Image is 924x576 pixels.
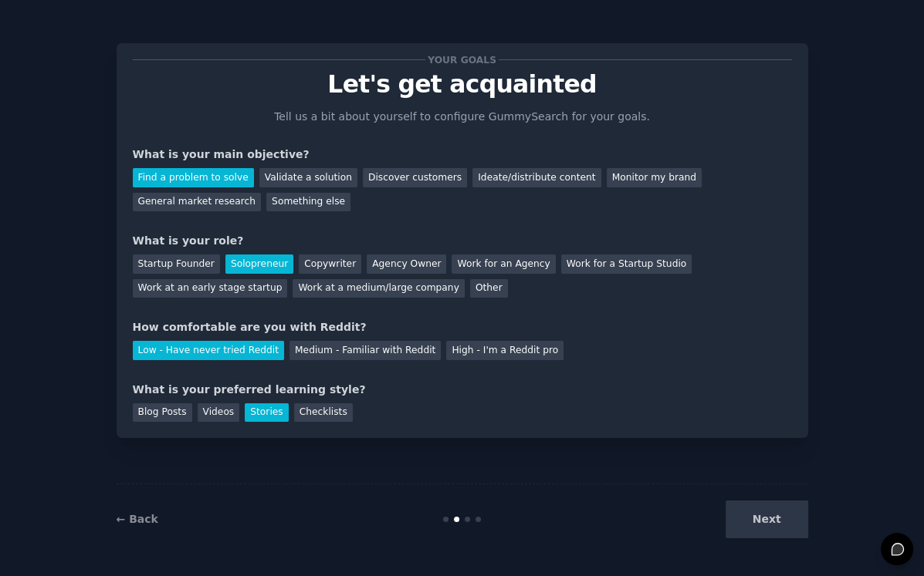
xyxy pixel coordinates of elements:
div: What is your preferred learning style? [133,382,792,398]
div: Work at an early stage startup [133,279,288,298]
div: Other [470,279,508,298]
div: Agency Owner [367,254,446,274]
div: Medium - Familiar with Reddit [289,341,441,360]
p: Tell us a bit about yourself to configure GummySearch for your goals. [268,109,657,125]
div: Work at a medium/large company [293,279,464,298]
p: Let's get acquainted [133,71,792,98]
a: ← Back [117,513,158,525]
div: Work for a Startup Studio [561,254,692,274]
div: Monitor my brand [607,168,702,187]
div: Videos [198,403,240,423]
div: Solopreneur [225,254,293,274]
div: Work for an Agency [452,254,555,274]
div: Ideate/distribute content [472,168,601,187]
div: Discover customers [363,168,467,187]
div: What is your main objective? [133,147,792,163]
div: High - I'm a Reddit pro [446,341,564,360]
div: How comfortable are you with Reddit? [133,319,792,335]
div: What is your role? [133,233,792,249]
div: Low - Have never tried Reddit [133,341,284,360]
div: Checklists [294,403,353,423]
div: Blog Posts [133,403,192,423]
span: Your goals [425,52,499,68]
div: General market research [133,193,262,212]
div: Validate a solution [259,168,357,187]
div: Stories [245,403,288,423]
div: Something else [266,193,350,212]
div: Find a problem to solve [133,168,254,187]
div: Startup Founder [133,254,220,274]
div: Copywriter [299,254,361,274]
